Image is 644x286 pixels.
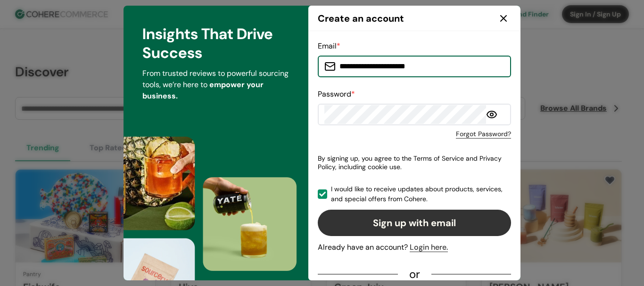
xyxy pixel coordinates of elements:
div: Already have an account? [318,242,511,253]
label: Password [318,89,355,99]
button: Sign up with email [318,210,511,236]
div: Create an account [318,11,404,25]
div: or [398,270,431,278]
span: I would like to receive updates about products, services, and special offers from Cohere. [331,184,511,204]
p: From trusted reviews to powerful sourcing tools, we’re here to [142,68,289,102]
input: Open Keeper Popup [324,105,486,124]
div: Login here. [410,242,448,253]
input: Open Keeper Popup [336,57,504,76]
p: By signing up, you agree to the Terms of Service and Privacy Policy, including cookie use. [318,150,511,175]
div: Insights That Drive Success [142,25,289,62]
label: Email [318,41,340,51]
a: Forgot Password? [456,129,511,139]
